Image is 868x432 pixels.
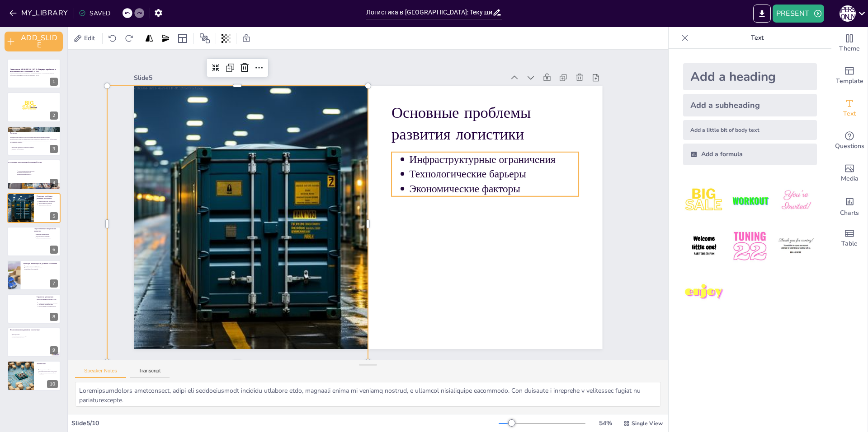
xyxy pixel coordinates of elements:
[692,27,822,49] p: Text
[729,225,771,267] img: 5.jpeg
[37,362,58,365] p: Заключение
[50,279,58,288] div: 7
[25,265,58,267] p: Государственная поддержка
[12,335,58,337] p: Автоматизированные склады
[50,111,58,120] div: 2
[831,60,868,92] div: Add ready made slides
[175,31,190,46] div: Layout
[683,120,817,140] div: Add a little bit of body text
[50,212,58,220] div: 5
[134,74,505,82] div: Slide 5
[39,372,59,375] p: Создание конкурентоспособной системы
[7,6,72,20] button: MY_LIBRARY
[36,235,58,237] p: Технологическое развитие
[683,225,725,267] img: 4.jpeg
[18,172,64,174] p: Развитие складской сети
[24,99,33,106] span: BIG
[18,170,64,172] p: Модернизация инфраструктуры
[729,180,771,222] img: 2.jpeg
[7,92,61,122] div: HeadingSubheadingBody textBIGSALE2
[10,73,58,76] p: В данной презентации рассматривается основные проблемы и перспективы развития логистики в [GEOGRA...
[39,370,59,372] p: Использование новых технологий
[47,380,58,388] div: 10
[7,227,61,256] div: Цифровая трансформацияТехнологическое развитиеИнфраструктурные проекты7d2fbee1-29/472b2cf0-9871-4...
[831,125,868,157] div: Get real-time input from your audience
[10,68,56,73] strong: Логистика в [GEOGRAPHIC_DATA]: Текущие проблемы и перспективы на ближайшие 10 лет
[50,346,58,354] div: 9
[50,179,58,187] div: 4
[34,228,58,232] p: Перспективные направления развития
[38,202,58,204] p: Технологические барьеры
[775,225,817,267] img: 6.jpeg
[840,5,856,23] button: О [PERSON_NAME]
[7,59,61,88] div: Логистика в [GEOGRAPHIC_DATA]: Текущие проблемы и перспективы на ближайшие 10 летВ данной презент...
[10,329,58,331] p: Технологическое развитие в логистике
[841,174,859,184] span: Media
[12,148,58,150] p: Влияние глобализации
[683,144,817,165] div: Add a formula
[773,5,824,23] button: PRESENT
[409,152,579,167] p: Инфраструктурные ограничения
[39,368,59,370] p: Преодоление проблем
[632,420,663,427] span: Single View
[12,337,58,339] p: Беспилотный транспорт
[38,305,58,307] p: Использование аналитики данных
[831,190,868,222] div: Add charts and graphs
[841,239,858,249] span: Table
[12,147,58,149] p: Логистика как фактор развития экономики
[775,180,817,222] img: 3.jpeg
[2,161,50,164] p: Текущее состояние логистической системы России
[36,237,58,239] p: Инфраструктурные проекты
[409,181,579,196] p: Экономические факторы
[18,174,64,176] p: Цифровизация процессов
[25,267,58,269] p: Международное сотрудничество
[839,44,860,54] span: Theme
[23,262,58,265] p: Факторы, влияющие на развитие логистики
[7,327,61,357] div: 9
[835,141,864,151] span: Questions
[50,313,58,321] div: 8
[36,234,58,236] p: Цифровая трансформация
[37,296,58,301] p: Стратегии улучшения логистических процессов
[25,269,58,270] p: Инновационное развитие
[840,5,856,22] div: О [PERSON_NAME]
[199,33,210,44] span: Position
[10,132,58,135] p: Введение
[683,94,817,116] div: Add a subheading
[12,334,58,335] p: Дрон-доставка
[79,9,110,18] div: SAVED
[831,157,868,190] div: Add images, graphics, shapes or video
[840,208,859,218] span: Charts
[10,136,58,143] p: Логистика играет важную роль в обеспечении связи между производителями и потребителями, что делае...
[594,419,616,427] div: 54 %
[38,302,58,304] p: Внедрение инновационных решений
[7,193,61,223] div: https://cdn.sendsteps.com/images/slides/2025_05_10_06_22-N_j7UsyfuE3SU2wf.jpegОсновные проблемы р...
[683,180,725,222] img: 1.jpeg
[12,150,58,152] p: Вызовы в логистике
[409,167,579,181] p: Технологические барьеры
[392,102,579,145] p: Основные проблемы развития логистики
[7,159,61,189] div: https://cdn.sendsteps.com/images/logo/sendsteps_logo_white.pnghttps://cdn.sendsteps.com/images/lo...
[831,222,868,255] div: Add a table
[831,27,868,60] div: Change the overall theme
[50,78,58,86] div: 1
[7,126,61,156] div: https://cdn.sendsteps.com/images/slides/2025_05_10_06_22-38ijCbDBj1YCyBFx.jpegВведениеЛогистика и...
[37,195,58,200] p: Основные проблемы развития логистики
[38,204,58,206] p: Экономические факторы
[683,63,817,90] div: Add a heading
[82,34,97,42] span: Edit
[366,6,492,19] input: INSERT_TITLE
[836,76,863,86] span: Template
[130,368,170,378] button: Transcript
[50,145,58,153] div: 3
[22,104,36,111] span: SALE
[753,5,771,23] button: EXPORT_TO_POWERPOINT
[7,361,61,390] div: 10
[7,294,61,324] div: 8
[75,368,126,378] button: Speaker Notes
[5,32,63,51] button: ADD_SLIDE
[7,260,61,290] div: 7
[683,271,725,313] img: 7.jpeg
[71,419,499,427] div: Slide 5 / 10
[38,200,58,202] p: Инфраструктурные ограничения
